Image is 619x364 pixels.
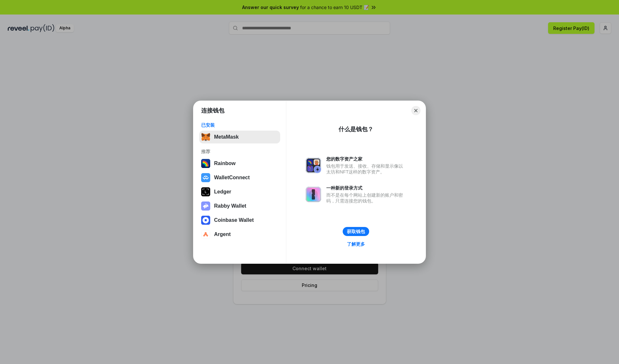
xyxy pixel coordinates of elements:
[199,214,280,227] button: Coinbase Wallet
[201,133,210,142] img: svg+xml,%3Csvg%20fill%3D%22none%22%20height%3D%2233%22%20viewBox%3D%220%200%2035%2033%22%20width%...
[201,216,210,225] img: svg+xml,%3Csvg%20width%3D%2228%22%20height%3D%2228%22%20viewBox%3D%220%200%2028%2028%22%20fill%3D...
[214,203,246,209] div: Rabby Wallet
[214,231,231,237] div: Argent
[201,107,224,114] h1: 连接钱包
[201,159,210,168] img: svg+xml,%3Csvg%20width%3D%22120%22%20height%3D%22120%22%20viewBox%3D%220%200%20120%20120%22%20fil...
[201,122,278,128] div: 已安装
[199,200,280,212] button: Rabby Wallet
[201,173,210,182] img: svg+xml,%3Csvg%20width%3D%2228%22%20height%3D%2228%22%20viewBox%3D%220%200%2028%2028%22%20fill%3D...
[214,134,239,140] div: MetaMask
[201,149,278,154] div: 推荐
[411,106,420,115] button: Close
[201,202,210,211] img: svg+xml,%3Csvg%20xmlns%3D%22http%3A%2F%2Fwww.w3.org%2F2000%2Fsvg%22%20fill%3D%22none%22%20viewBox...
[343,227,369,236] button: 获取钱包
[201,230,210,239] img: svg+xml,%3Csvg%20width%3D%2228%22%20height%3D%2228%22%20viewBox%3D%220%200%2028%2028%22%20fill%3D...
[199,185,280,198] button: Ledger
[214,175,250,181] div: WalletConnect
[347,241,365,247] div: 了解更多
[339,125,373,133] div: 什么是钱包？
[326,192,406,204] div: 而不是在每个网站上创建新的账户和密码，只需连接您的钱包。
[326,163,406,175] div: 钱包用于发送、接收、存储和显示像以太坊和NFT这样的数字资产。
[214,217,254,223] div: Coinbase Wallet
[199,157,280,170] button: Rainbow
[214,161,236,166] div: Rainbow
[306,158,321,173] img: svg+xml,%3Csvg%20xmlns%3D%22http%3A%2F%2Fwww.w3.org%2F2000%2Fsvg%22%20fill%3D%22none%22%20viewBox...
[214,189,231,195] div: Ledger
[201,187,210,196] img: svg+xml,%3Csvg%20xmlns%3D%22http%3A%2F%2Fwww.w3.org%2F2000%2Fsvg%22%20width%3D%2228%22%20height%3...
[326,185,406,191] div: 一种新的登录方式
[199,131,280,143] button: MetaMask
[199,171,280,184] button: WalletConnect
[343,240,369,248] a: 了解更多
[347,229,365,234] div: 获取钱包
[306,187,321,202] img: svg+xml,%3Csvg%20xmlns%3D%22http%3A%2F%2Fwww.w3.org%2F2000%2Fsvg%22%20fill%3D%22none%22%20viewBox...
[199,228,280,241] button: Argent
[326,156,406,162] div: 您的数字资产之家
